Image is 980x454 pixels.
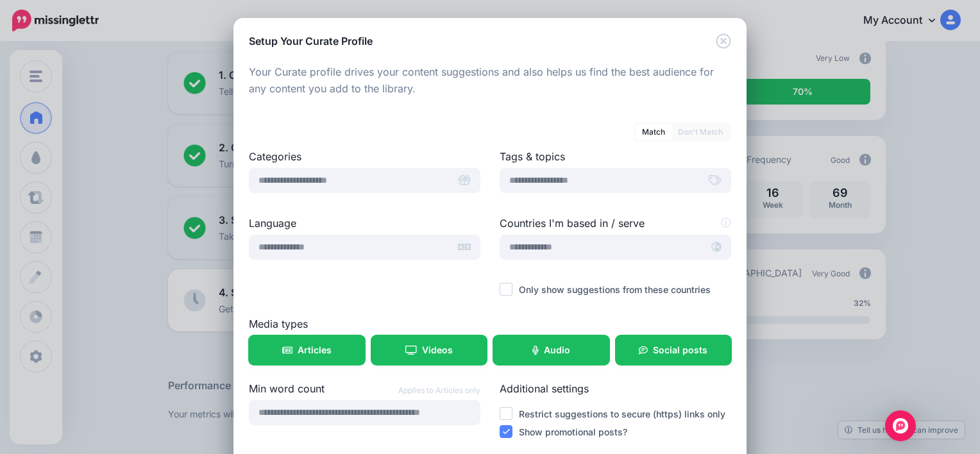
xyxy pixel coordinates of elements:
label: Additional settings [500,381,731,396]
a: Videos [371,335,487,365]
a: Articles [249,335,365,365]
span: Articles [298,346,332,355]
a: Social posts [616,335,732,365]
label: Countries I'm based in / serve [500,215,731,231]
p: Your Curate profile drives your content suggestions and also helps us find the best audience for ... [249,64,731,97]
label: Only show suggestions from these countries [519,282,711,297]
label: Tags & topics [500,149,731,164]
h5: Setup Your Curate Profile [249,33,373,49]
a: Don't Match [672,124,729,140]
label: Categories [249,149,480,164]
span: Videos [422,346,453,355]
div: Open Intercom Messenger [885,410,916,441]
span: Applies to Articles only [398,384,480,397]
label: Language [249,215,480,231]
span: Social posts [653,346,707,355]
span: Audio [544,346,570,355]
a: Match [636,124,672,140]
label: Restrict suggestions to secure (https) links only [519,407,725,421]
label: Min word count [249,381,480,396]
a: Audio [493,335,609,365]
label: Show promotional posts? [519,425,627,439]
label: Media types [249,316,731,332]
button: Close [716,33,731,49]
